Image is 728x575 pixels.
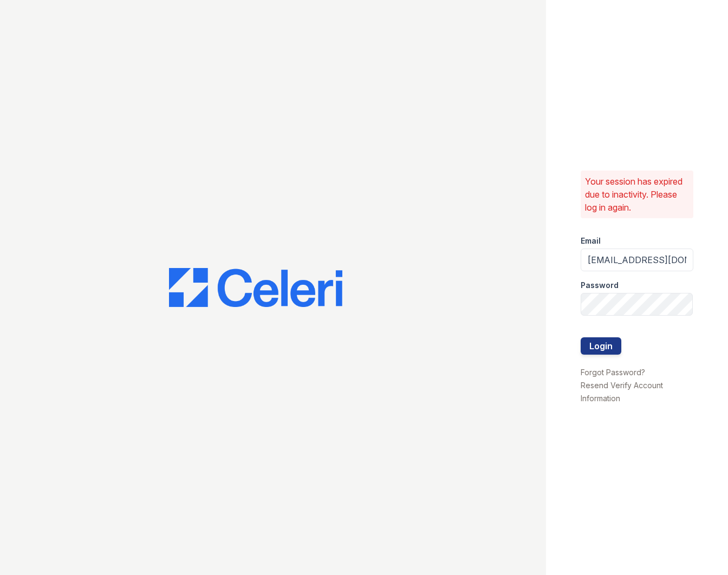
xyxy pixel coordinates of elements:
[581,368,645,377] a: Forgot Password?
[581,337,621,355] button: Login
[169,268,342,307] img: CE_Logo_Blue-a8612792a0a2168367f1c8372b55b34899dd931a85d93a1a3d3e32e68fde9ad4.png
[581,280,619,291] label: Password
[585,175,689,214] p: Your session has expired due to inactivity. Please log in again.
[581,381,663,403] a: Resend Verify Account Information
[581,236,601,246] label: Email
